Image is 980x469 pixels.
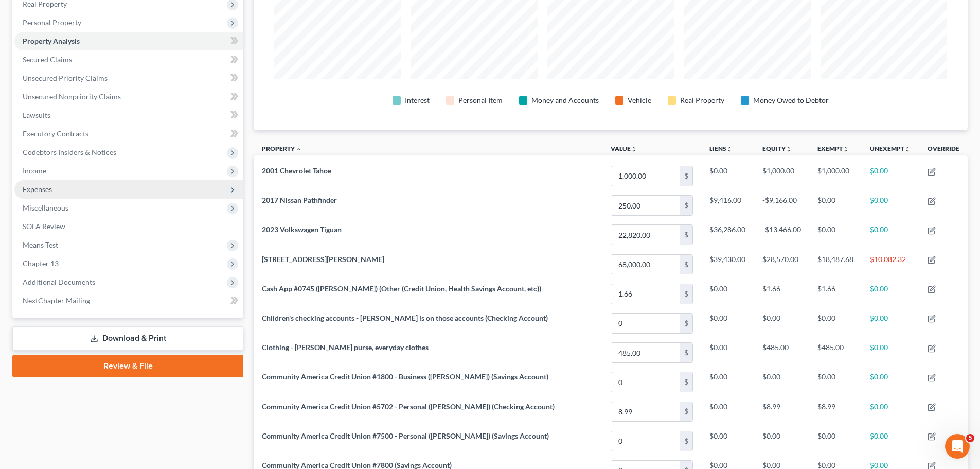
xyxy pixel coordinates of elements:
td: $0.00 [862,220,919,250]
td: $0.00 [754,426,809,456]
div: Money and Accounts [531,95,599,106]
span: Clothing - [PERSON_NAME] purse, everyday clothes [262,343,429,352]
a: Secured Claims [14,50,243,69]
span: Community America Credit Union #1800 - Business ([PERSON_NAME]) (Savings Account) [262,372,548,381]
td: $0.00 [809,426,862,456]
input: 0.00 [611,372,680,392]
td: $0.00 [862,426,919,456]
span: Means Test [23,240,58,249]
th: Override [919,138,968,162]
a: Unexemptunfold_more [870,145,911,152]
div: Money Owed to Debtor [753,95,829,106]
span: Miscellaneous [23,203,68,212]
td: $0.00 [809,191,862,220]
a: Review & File [12,355,243,377]
td: $1.66 [754,279,809,308]
a: Unsecured Nonpriority Claims [14,88,243,106]
i: unfold_more [843,146,849,152]
span: Unsecured Nonpriority Claims [23,92,121,101]
td: $0.00 [862,338,919,367]
span: Cash App #0745 ([PERSON_NAME]) (Other (Credit Union, Health Savings Account, etc)) [262,284,541,293]
a: Executory Contracts [14,125,243,143]
td: $485.00 [754,338,809,367]
div: $ [680,225,692,245]
td: $18,487.68 [809,250,862,279]
td: $0.00 [701,279,754,308]
td: $1.66 [809,279,862,308]
span: Additional Documents [23,277,95,286]
td: $1,000.00 [754,161,809,190]
i: expand_less [296,146,302,152]
a: Exemptunfold_more [817,145,849,152]
a: Download & Print [12,326,243,351]
td: $0.00 [701,338,754,367]
div: $ [680,431,692,451]
i: unfold_more [631,146,637,152]
span: Property Analysis [23,37,80,45]
td: $0.00 [701,426,754,456]
td: $28,570.00 [754,250,809,279]
div: Vehicle [628,95,651,106]
td: $8.99 [754,397,809,426]
a: Unsecured Priority Claims [14,69,243,88]
a: Lawsuits [14,106,243,125]
input: 0.00 [611,343,680,362]
span: Unsecured Priority Claims [23,74,108,82]
td: $0.00 [701,368,754,397]
a: Property expand_less [262,145,302,152]
i: unfold_more [726,146,733,152]
td: $39,430.00 [701,250,754,279]
span: Secured Claims [23,55,72,64]
span: Personal Property [23,18,81,27]
span: 2023 Volkswagen Tiguan [262,225,342,234]
input: 0.00 [611,314,680,333]
div: $ [680,402,692,422]
td: $0.00 [862,308,919,338]
div: $ [680,314,692,333]
td: $0.00 [809,368,862,397]
input: 0.00 [611,225,680,245]
input: 0.00 [611,431,680,451]
div: $ [680,166,692,186]
input: 0.00 [611,196,680,215]
div: $ [680,343,692,362]
span: Chapter 13 [23,259,59,268]
td: $0.00 [809,220,862,250]
span: NextChapter Mailing [23,296,90,305]
div: Real Property [680,95,724,106]
td: $0.00 [862,397,919,426]
div: $ [680,284,692,304]
td: $9,416.00 [701,191,754,220]
td: $0.00 [701,308,754,338]
span: Executory Contracts [23,129,88,138]
input: 0.00 [611,255,680,274]
div: $ [680,196,692,215]
div: Personal Item [458,95,503,106]
span: Income [23,166,46,175]
input: 0.00 [611,166,680,186]
span: 2017 Nissan Pathfinder [262,196,337,204]
td: $0.00 [862,279,919,308]
td: -$13,466.00 [754,220,809,250]
td: $0.00 [701,161,754,190]
span: 5 [966,434,974,442]
a: Valueunfold_more [611,145,637,152]
td: $0.00 [809,308,862,338]
span: Expenses [23,185,52,194]
span: Codebtors Insiders & Notices [23,148,116,157]
i: unfold_more [786,146,792,152]
span: [STREET_ADDRESS][PERSON_NAME] [262,255,384,264]
td: $0.00 [754,308,809,338]
td: $1,000.00 [809,161,862,190]
span: Children's checking accounts - [PERSON_NAME] is on those accounts (Checking Account) [262,314,548,322]
td: $0.00 [862,368,919,397]
div: $ [680,372,692,392]
td: $0.00 [862,191,919,220]
td: $8.99 [809,397,862,426]
a: Equityunfold_more [762,145,792,152]
td: -$9,166.00 [754,191,809,220]
span: Community America Credit Union #7500 - Personal ([PERSON_NAME]) (Savings Account) [262,431,549,440]
td: $0.00 [701,397,754,426]
a: NextChapter Mailing [14,291,243,310]
div: $ [680,255,692,274]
